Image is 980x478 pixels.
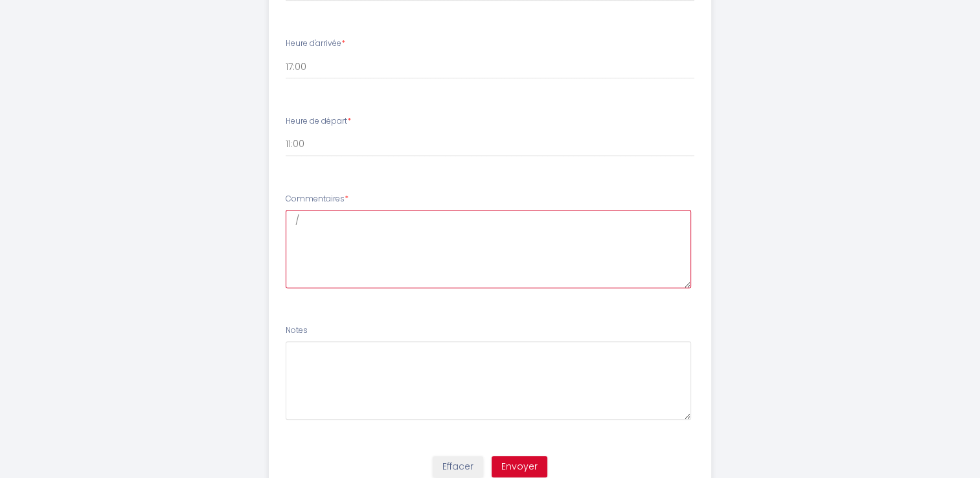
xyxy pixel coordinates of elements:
button: Envoyer [492,456,547,478]
label: Notes [286,324,308,337]
label: Heure de départ [286,115,351,128]
button: Effacer [433,456,483,478]
label: Commentaires [286,193,348,205]
label: Heure d'arrivée [286,38,345,50]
